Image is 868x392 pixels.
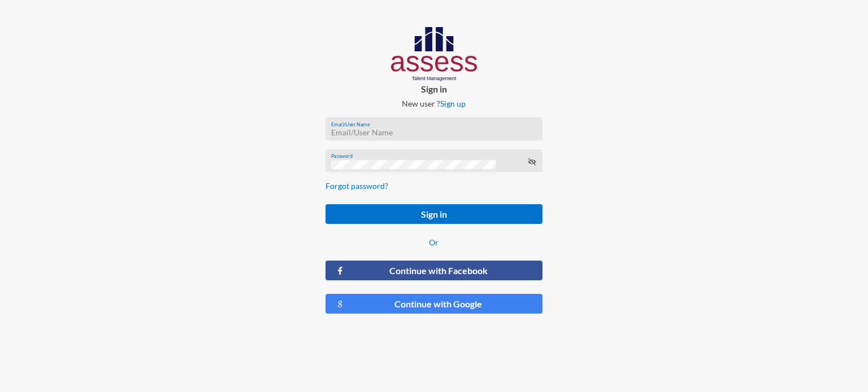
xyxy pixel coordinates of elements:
[331,128,536,137] input: Email/User Name
[325,181,388,191] a: Forgot password?
[325,261,542,280] button: Continue with Facebook
[325,294,542,314] button: Continue with Google
[391,27,478,81] img: AssessLogoo.svg
[325,237,542,247] p: Or
[325,204,542,224] button: Sign in
[316,99,552,108] p: New user ?
[440,99,466,108] a: Sign up
[316,83,552,94] p: Sign in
